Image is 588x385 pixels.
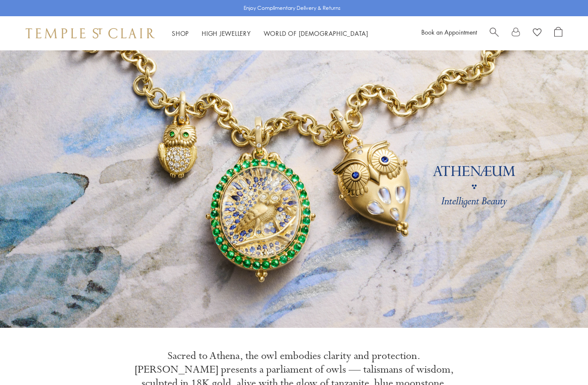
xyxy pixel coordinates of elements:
img: Temple St. Clair [26,28,155,38]
a: ShopShop [172,29,189,38]
a: World of [DEMOGRAPHIC_DATA]World of [DEMOGRAPHIC_DATA] [264,29,368,38]
p: Enjoy Complimentary Delivery & Returns [244,4,341,12]
a: High JewelleryHigh Jewellery [202,29,251,38]
a: Book an Appointment [421,28,477,36]
a: Search [490,27,499,40]
iframe: Gorgias live chat messenger [545,345,579,376]
nav: Main navigation [172,28,368,39]
a: Open Shopping Bag [554,27,562,40]
a: View Wishlist [533,27,541,40]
